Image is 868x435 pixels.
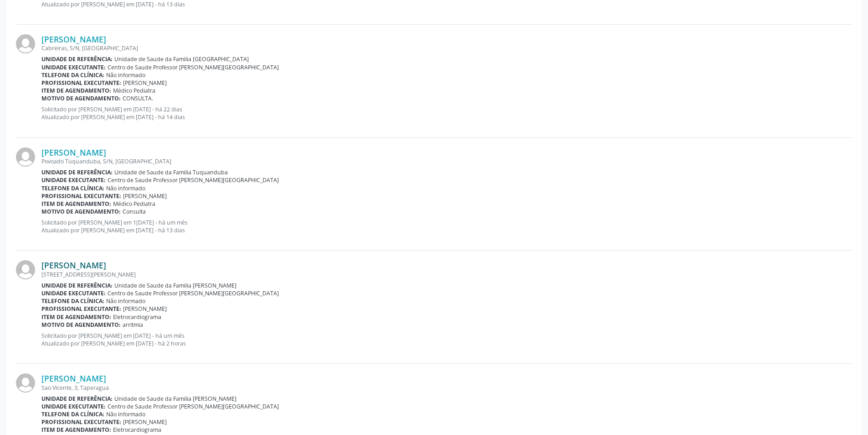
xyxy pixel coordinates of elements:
img: img [16,260,35,279]
b: Unidade de referência: [41,282,113,289]
b: Profissional executante: [41,79,121,87]
b: Item de agendamento: [41,313,111,321]
img: img [16,373,35,393]
b: Unidade executante: [41,63,106,71]
b: Profissional executante: [41,192,121,200]
div: Cabreiras, S/N, [GEOGRAPHIC_DATA] [41,44,852,52]
a: [PERSON_NAME] [41,373,106,383]
span: Centro de Saude Professor [PERSON_NAME][GEOGRAPHIC_DATA] [108,63,279,71]
span: Não informado [106,297,145,305]
span: Centro de Saude Professor [PERSON_NAME][GEOGRAPHIC_DATA] [108,176,279,184]
div: [STREET_ADDRESS][PERSON_NAME] [41,271,852,278]
p: Solicitado por [PERSON_NAME] em 1[DATE] - há um mês Atualizado por [PERSON_NAME] em [DATE] - há 1... [41,219,852,234]
div: Povoado Tuquanduba, S/N, [GEOGRAPHIC_DATA] [41,157,852,165]
span: Unidade de Saude da Familia [PERSON_NAME] [114,282,236,289]
img: img [16,34,35,53]
a: [PERSON_NAME] [41,147,106,157]
b: Unidade executante: [41,403,106,410]
span: [PERSON_NAME] [123,79,167,87]
b: Unidade executante: [41,176,106,184]
b: Unidade de referência: [41,168,113,176]
span: Não informado [106,184,145,192]
span: [PERSON_NAME] [123,192,167,200]
b: Item de agendamento: [41,200,111,208]
span: Centro de Saude Professor [PERSON_NAME][GEOGRAPHIC_DATA] [108,403,279,410]
span: Unidade de Saude da Familia [PERSON_NAME] [114,395,236,403]
b: Unidade de referência: [41,55,113,63]
p: Solicitado por [PERSON_NAME] em [DATE] - há 22 dias Atualizado por [PERSON_NAME] em [DATE] - há 1... [41,105,852,121]
span: Unidade de Saude da Familia [GEOGRAPHIC_DATA] [114,55,249,63]
span: Eletrocardiograma [113,313,161,321]
div: Sao Vicente, 3, Taperagua [41,384,852,392]
span: Não informado [106,71,145,79]
b: Motivo de agendamento: [41,94,121,102]
a: [PERSON_NAME] [41,260,106,270]
span: Centro de Saude Professor [PERSON_NAME][GEOGRAPHIC_DATA] [108,289,279,297]
span: CONSULTA. [123,94,153,102]
a: [PERSON_NAME] [41,34,106,44]
b: Item de agendamento: [41,87,111,94]
b: Telefone da clínica: [41,297,104,305]
span: Não informado [106,410,145,418]
span: Médico Pediatra [113,200,155,208]
b: Telefone da clínica: [41,410,104,418]
b: Telefone da clínica: [41,71,104,79]
b: Unidade executante: [41,289,106,297]
span: [PERSON_NAME] [123,305,167,313]
p: Solicitado por [PERSON_NAME] em [DATE] - há um mês Atualizado por [PERSON_NAME] em [DATE] - há 2 ... [41,332,852,347]
span: Médico Pediatra [113,87,155,94]
b: Motivo de agendamento: [41,208,121,215]
img: img [16,147,35,167]
span: Consulta [123,208,146,215]
b: Telefone da clínica: [41,184,104,192]
span: arritmia [123,321,143,329]
b: Unidade de referência: [41,395,113,403]
span: Unidade de Saude da Familia Tuquanduba [114,168,228,176]
b: Item de agendamento: [41,426,111,434]
b: Profissional executante: [41,418,121,426]
span: [PERSON_NAME] [123,418,167,426]
span: Eletrocardiograma [113,426,161,434]
b: Profissional executante: [41,305,121,313]
b: Motivo de agendamento: [41,321,121,329]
